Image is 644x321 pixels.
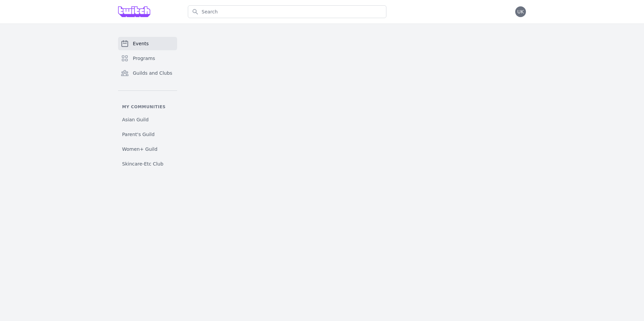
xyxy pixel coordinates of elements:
[118,37,177,170] nav: Sidebar
[122,116,149,123] span: Asian Guild
[122,146,157,152] span: Women+ Guild
[118,6,150,17] img: Grove
[118,37,177,50] a: Events
[517,9,524,14] span: UK
[118,143,177,155] a: Women+ Guild
[133,55,155,62] span: Programs
[118,66,177,80] a: Guilds and Clubs
[122,131,155,138] span: Parent's Guild
[515,6,526,17] button: UK
[118,128,177,140] a: Parent's Guild
[133,40,149,47] span: Events
[118,52,177,65] a: Programs
[133,70,172,76] span: Guilds and Clubs
[118,158,177,170] a: Skincare-Etc Club
[188,5,386,18] input: Search
[118,104,177,110] p: My communities
[118,114,177,126] a: Asian Guild
[122,160,163,167] span: Skincare-Etc Club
